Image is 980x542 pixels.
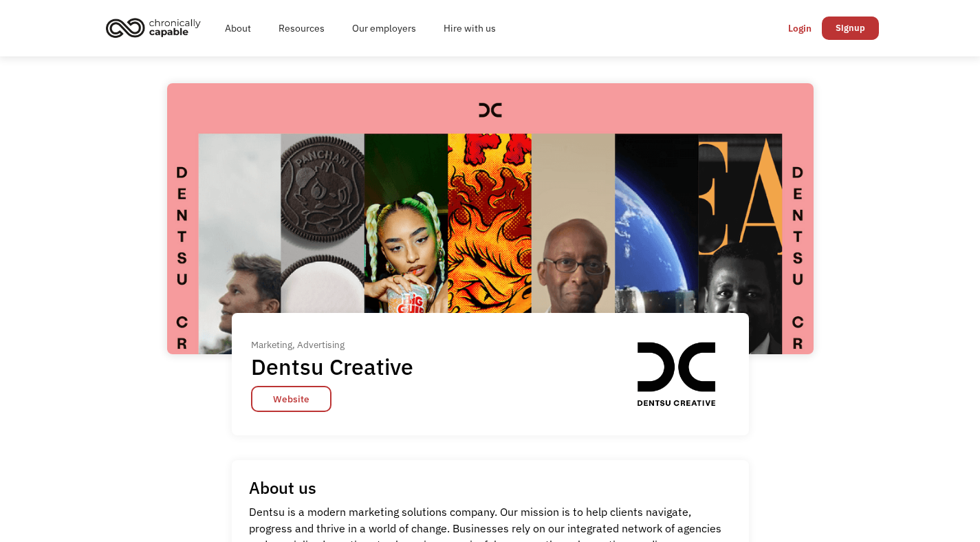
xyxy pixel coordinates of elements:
[778,17,822,40] a: Login
[249,477,316,498] h1: About us
[102,12,211,43] a: home
[788,20,812,36] div: Login
[265,6,338,50] a: Resources
[102,12,205,43] img: Chronically Capable logo
[822,17,879,40] a: Signup
[251,353,413,380] h1: Dentsu Creative
[430,6,510,50] a: Hire with us
[251,336,423,353] div: Marketing, Advertising
[211,6,265,50] a: About
[251,386,331,412] a: Website
[338,6,430,50] a: Our employers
